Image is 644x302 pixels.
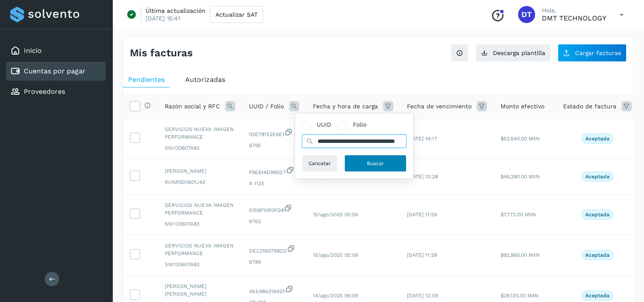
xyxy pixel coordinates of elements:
span: DEC2160758CD [249,244,299,255]
a: Inicio [24,46,42,55]
span: 5159F10F0FD8 [249,204,299,214]
div: Proveedores [6,82,106,101]
span: 6786 [249,258,299,266]
span: 6795 [249,142,299,149]
span: Descarga plantilla [493,50,545,56]
a: Cuentas por pagar [24,67,86,75]
span: $29,120.00 MXN [501,293,538,299]
span: dbb98e216420 [249,285,299,295]
button: Cargar facturas [558,44,627,62]
span: 15/ago/2025 05:58 [313,252,358,258]
span: SERVICIOS NUEVA IMAGEN PERFORMANCE [165,242,235,257]
span: F9E614D995D7 [249,166,299,176]
span: Pendientes [128,75,165,84]
span: Razón social y RFC [165,102,220,111]
span: Fecha de vencimiento [407,102,472,111]
p: Aceptada [585,252,610,258]
span: UUID / Folio [249,102,284,111]
p: Aceptada [585,136,610,142]
span: SERVICIOS NUEVA IMAGEN PERFORMANCE [165,125,235,141]
h4: Mis facturas [130,47,193,59]
span: $7,772.00 MXN [501,212,536,218]
span: SNI130607A83 [165,261,235,268]
p: DMT TECHNOLOGY [542,14,606,22]
span: RUNR920601J43 [165,178,235,186]
a: Proveedores [24,87,65,96]
span: 02E78152E6E1 [249,128,299,138]
span: $92,960.00 MXN [501,252,540,258]
span: [PERSON_NAME] [165,167,235,175]
div: Inicio [6,41,106,60]
span: [DATE] 14:17 [407,136,437,142]
span: [PERSON_NAME] [PERSON_NAME] [165,282,235,298]
span: Actualizar SAT [215,12,258,17]
span: Estado de factura [563,102,616,111]
span: SERVICIOS NUEVA IMAGEN PERFORMANCE [165,201,235,217]
span: SNI130607A83 [165,144,235,152]
span: A 1125 [249,180,299,187]
span: [DATE] 11:58 [407,252,437,258]
span: Cargar facturas [575,50,621,56]
button: Descarga plantilla [475,44,551,62]
p: Aceptada [585,212,610,218]
span: 6763 [249,218,299,225]
span: 14/ago/2025 06:09 [313,293,358,299]
span: [DATE] 12:09 [407,293,438,299]
span: Monto efectivo [501,102,544,111]
p: Última actualización [146,7,206,15]
span: [DATE] 12:28 [407,174,438,180]
p: Aceptada [585,174,610,180]
span: Autorizadas [185,75,225,84]
span: [DATE] 11:59 [407,212,437,218]
div: Cuentas por pagar [6,62,106,81]
span: $49,280.00 MXN [501,174,540,180]
p: Aceptada [585,293,610,299]
p: Hola, [542,7,606,14]
span: SNI130607A83 [165,220,235,228]
span: Fecha y hora de carga [313,102,378,111]
span: $52,640.00 MXN [501,136,540,142]
button: Actualizar SAT [210,6,263,23]
p: [DATE] 15:41 [146,15,180,22]
span: 15/ago/2025 05:59 [313,212,358,218]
